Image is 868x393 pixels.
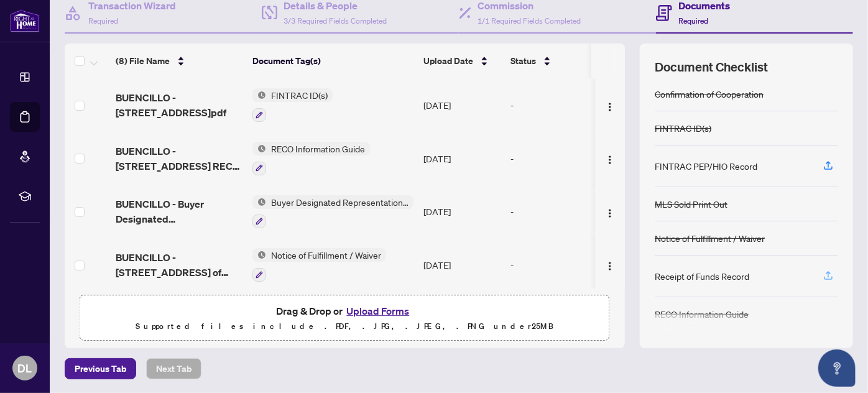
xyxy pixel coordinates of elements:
span: Buyer Designated Representation Agreement [266,195,413,209]
div: - [510,205,606,218]
div: - [510,152,606,165]
img: Status Icon [252,248,266,262]
span: DL [18,359,32,377]
span: BUENCILLO - [STREET_ADDRESS] of COF - Signed.pdf [116,250,242,280]
span: Required [88,16,118,25]
span: Document Checklist [655,58,768,76]
button: Logo [600,201,620,221]
img: Logo [605,155,615,165]
img: Status Icon [252,88,266,102]
button: Status IconRECO Information Guide [252,142,370,175]
td: [DATE] [418,132,506,185]
button: Previous Tab [65,358,136,379]
span: RECO Information Guide [266,142,370,155]
button: Status IconBuyer Designated Representation Agreement [252,195,413,229]
div: RECO Information Guide [655,307,749,321]
td: [DATE] [418,78,506,132]
span: BUENCILLO - [STREET_ADDRESS] RECO Info Guide.pdf [116,144,242,173]
span: Drag & Drop or [276,303,413,319]
span: (8) File Name [116,54,170,68]
button: Status IconNotice of Fulfillment / Waiver [252,248,386,282]
span: Previous Tab [75,359,126,379]
div: FINTRAC PEP/HIO Record [655,159,757,173]
button: Logo [600,149,620,169]
div: MLS Sold Print Out [655,197,727,211]
th: Upload Date [418,44,506,78]
p: Supported files include .PDF, .JPG, .JPEG, .PNG under 25 MB [88,319,602,334]
span: BUENCILLO - Buyer Designated Representation.pdf [116,196,242,226]
button: Logo [600,95,620,115]
span: Required [678,16,708,25]
th: Status [506,44,611,78]
span: Notice of Fulfillment / Waiver [266,248,386,262]
button: Open asap [818,349,856,387]
button: Next Tab [146,358,201,379]
span: Upload Date [423,54,473,68]
button: Logo [600,255,620,275]
span: 3/3 Required Fields Completed [284,16,387,25]
span: FINTRAC ID(s) [266,88,333,102]
img: Status Icon [252,195,266,209]
img: Logo [605,102,615,112]
div: - [510,258,606,272]
div: - [510,98,606,112]
div: Confirmation of Cooperation [655,87,764,101]
th: (8) File Name [111,44,247,78]
img: Logo [605,261,615,271]
div: Notice of Fulfillment / Waiver [655,231,765,245]
span: Drag & Drop orUpload FormsSupported files include .PDF, .JPG, .JPEG, .PNG under25MB [80,295,609,341]
div: Receipt of Funds Record [655,269,749,283]
td: [DATE] [418,238,506,292]
th: Document Tag(s) [247,44,418,78]
img: Logo [605,208,615,218]
span: 1/1 Required Fields Completed [478,16,581,25]
span: Status [510,54,536,68]
span: BUENCILLO - [STREET_ADDRESS]pdf [116,90,242,120]
td: [DATE] [418,185,506,239]
button: Status IconFINTRAC ID(s) [252,88,333,122]
div: FINTRAC ID(s) [655,121,711,135]
img: logo [10,9,40,32]
img: Status Icon [252,142,266,155]
button: Upload Forms [343,303,413,319]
